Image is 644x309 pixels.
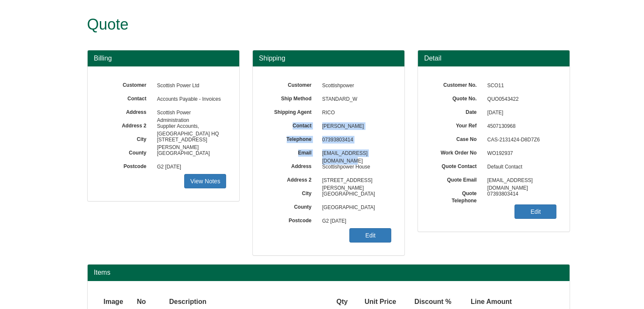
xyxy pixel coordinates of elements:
span: RICO [318,106,392,120]
span: 4507130968 [483,120,557,133]
span: WO192937 [487,150,513,156]
label: Your Ref [431,120,483,130]
h2: Items [94,269,563,276]
span: STANDARD_W [318,93,392,106]
h1: Quote [87,16,538,33]
span: 07393803414 [483,188,557,201]
label: Email [265,147,318,157]
span: [GEOGRAPHIC_DATA] [318,188,392,201]
span: Accounts Payable - Invoices [153,93,227,106]
label: Postcode [265,215,318,224]
span: [GEOGRAPHIC_DATA] [153,147,227,160]
h3: Billing [94,55,233,62]
span: [GEOGRAPHIC_DATA] [318,201,392,215]
label: Ship Method [265,93,318,102]
label: Telephone [265,133,318,143]
a: Edit [514,204,556,219]
span: 07393803414 [318,133,392,147]
span: Scottish Power Ltd [153,79,227,93]
label: Address 2 [100,120,153,130]
span: Default Contact [483,160,557,174]
span: [EMAIL_ADDRESS][DOMAIN_NAME] [318,147,392,160]
label: Address 2 [265,174,318,184]
span: G2 [DATE] [318,215,392,228]
a: View Notes [184,174,226,188]
label: Work Order No [431,147,483,157]
label: Contact [265,120,318,130]
span: Scottishpower [318,79,392,93]
label: Address [265,160,318,170]
label: Customer [265,79,318,89]
span: Scottish Power Administration [153,106,227,120]
span: Supplier Accounts, [GEOGRAPHIC_DATA] HQ [153,120,227,133]
span: QUO0543422 [483,93,557,106]
label: Case No [431,133,483,143]
label: City [100,133,153,143]
label: Shipping Agent [265,106,318,116]
label: Quote Contact [431,160,483,170]
label: Quote No. [431,93,483,102]
label: City [265,188,318,197]
span: CAS-2131424-D8D7Z6 [483,133,557,147]
label: Postcode [100,160,153,170]
label: Quote Telephone [431,188,483,204]
label: Customer [100,79,153,89]
label: Address [100,106,153,116]
span: Scottishpower House [318,160,392,174]
span: [STREET_ADDRESS][PERSON_NAME] [318,174,392,188]
label: Customer No. [431,79,483,89]
h3: Detail [424,55,563,62]
label: Quote Email [431,174,483,184]
label: County [265,201,318,211]
label: Date [431,106,483,116]
span: [DATE] [483,106,557,120]
label: County [100,147,153,157]
span: [PERSON_NAME] [318,120,392,133]
label: Contact [100,93,153,102]
span: SCO11 [483,79,557,93]
span: [EMAIL_ADDRESS][DOMAIN_NAME] [483,174,557,188]
span: G2 [DATE] [153,160,227,174]
span: [STREET_ADDRESS][PERSON_NAME] [153,133,227,147]
h3: Shipping [259,55,398,62]
a: Edit [349,228,391,243]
